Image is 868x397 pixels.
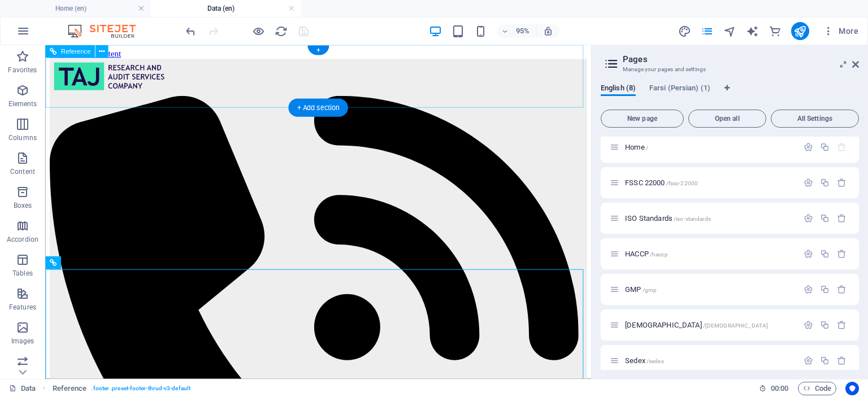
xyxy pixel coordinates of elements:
div: Home/ [622,143,798,151]
h3: Manage your pages and settings [623,64,836,75]
div: Settings [804,320,813,330]
i: Publish [793,25,806,38]
div: Duplicate [820,285,830,294]
p: Content [10,167,35,176]
i: Undo: Change pages (Ctrl+Z) [184,25,197,38]
div: Remove [837,320,847,330]
div: Settings [804,285,813,294]
div: Language Tabs [601,84,859,105]
p: Tables [12,269,33,278]
a: Skip to main content [5,5,80,14]
div: + [307,46,328,55]
span: All Settings [776,115,854,122]
div: Settings [804,249,813,259]
span: Click to select. Double-click to edit [53,382,87,395]
button: publish [791,22,809,40]
button: design [678,24,692,38]
span: : [779,384,780,392]
i: Reload page [275,25,288,38]
div: FSSC 22000/fssc-22000 [622,179,798,186]
button: reload [274,24,288,38]
span: Farsi (Persian) (1) [649,81,710,97]
span: /sedex [646,358,664,364]
span: FSSC 22000 [625,178,698,187]
div: Settings [804,213,813,223]
h4: Data (en) [150,2,301,15]
button: navigator [723,24,737,38]
span: Click to open page [625,143,648,151]
span: New page [606,115,679,122]
button: More [818,22,863,40]
span: Click to open page [625,321,768,329]
p: Boxes [14,201,32,210]
button: 95% [497,24,537,38]
div: Sedex/sedex [622,357,798,364]
span: Code [803,382,831,395]
div: Settings [804,356,813,365]
span: /iso-standards [674,216,711,222]
div: Duplicate [820,213,830,223]
i: Design (Ctrl+Alt+Y) [678,25,691,38]
span: /gmp [643,287,657,293]
button: undo [184,24,197,38]
button: commerce [769,24,782,38]
span: /fssc-22000 [666,180,698,186]
button: Usercentrics [845,382,859,395]
i: Navigator [723,25,736,38]
span: Open all [693,115,761,122]
i: Commerce [769,25,782,38]
span: English (8) [601,81,636,97]
span: More [823,25,858,37]
div: Remove [837,285,847,294]
span: Reference [61,49,91,55]
div: Duplicate [820,356,830,365]
button: Open all [688,110,766,128]
span: HACCP [625,250,668,258]
p: Columns [8,133,37,142]
h2: Pages [623,54,859,64]
i: Pages (Ctrl+Alt+S) [701,25,714,38]
span: / [646,145,648,151]
button: Click here to leave preview mode and continue editing [251,24,265,38]
div: Duplicate [820,249,830,259]
div: Duplicate [820,178,830,187]
h6: Session time [759,382,789,395]
span: /[DEMOGRAPHIC_DATA] [703,322,769,329]
div: + Add section [288,99,348,117]
p: Features [9,303,36,312]
button: pages [701,24,714,38]
span: ISO Standards [625,214,711,223]
i: On resize automatically adjust zoom level to fit chosen device. [543,26,553,36]
div: Duplicate [820,320,830,330]
span: /haccp [650,251,668,258]
p: Images [11,337,34,346]
button: Code [798,382,836,395]
div: HACCP/haccp [622,250,798,258]
div: The startpage cannot be deleted [837,142,847,152]
div: Remove [837,178,847,187]
div: GMP/gmp [622,286,798,293]
div: Remove [837,213,847,223]
span: . footer .preset-footer-thrud-v3-default [91,382,190,395]
button: text_generator [746,24,759,38]
div: Remove [837,249,847,259]
img: Editor Logo [65,24,150,38]
p: Elements [8,99,37,108]
button: New page [601,110,684,128]
div: [DEMOGRAPHIC_DATA]/[DEMOGRAPHIC_DATA] [622,321,798,329]
button: All Settings [771,110,859,128]
div: Settings [804,178,813,187]
nav: breadcrumb [53,382,190,395]
h6: 95% [514,24,532,38]
div: Remove [837,356,847,365]
p: Accordion [7,235,38,244]
span: Sedex [625,356,664,365]
i: AI Writer [746,25,759,38]
div: ISO Standards/iso-standards [622,215,798,222]
a: Click to cancel selection. Double-click to open Pages [9,382,36,395]
span: Click to open page [625,285,657,294]
div: Duplicate [820,142,830,152]
p: Favorites [8,66,37,75]
span: 00 00 [771,382,788,395]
